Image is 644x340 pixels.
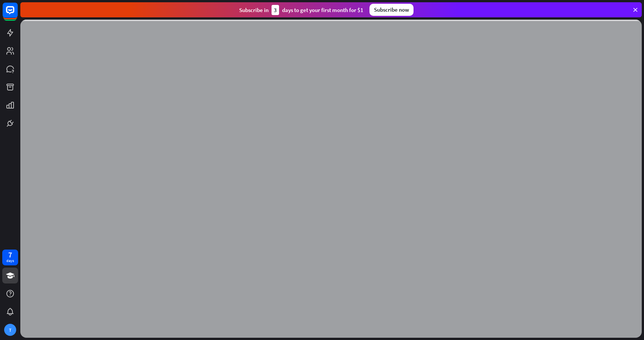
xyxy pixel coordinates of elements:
a: 7 days [2,250,18,265]
div: 3 [272,5,279,15]
div: Subscribe in days to get your first month for $1 [239,5,363,15]
div: T [4,324,16,336]
div: 7 [8,251,12,258]
div: Subscribe now [369,4,414,16]
div: days [6,258,14,263]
